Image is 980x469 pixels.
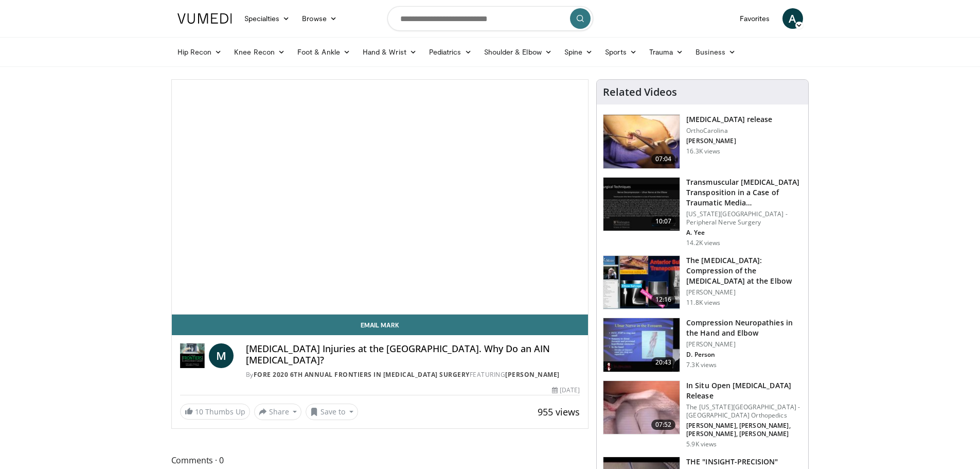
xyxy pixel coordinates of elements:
[254,404,302,420] button: Share
[686,318,802,338] h3: Compression Neuropathies in the Hand and Elbow
[686,229,802,237] p: A. Yee
[603,256,680,309] img: 318007_0003_1.png.150x105_q85_crop-smart_upscale.jpg
[387,6,593,31] input: Search topics, interventions
[172,315,589,335] a: Email Mark
[558,42,599,62] a: Spine
[686,403,802,420] p: The [US_STATE][GEOGRAPHIC_DATA] - [GEOGRAPHIC_DATA] Orthopedics
[686,422,802,438] p: [PERSON_NAME], [PERSON_NAME], [PERSON_NAME], [PERSON_NAME]
[686,340,802,349] p: [PERSON_NAME]
[171,454,589,467] span: Comments 0
[603,381,680,435] img: 0b6080ae-6dc8-43bf-97c3-fccb8b25af89.150x105_q85_crop-smart_upscale.jpg
[603,255,802,310] a: 12:16 The [MEDICAL_DATA]: Compression of the [MEDICAL_DATA] at the Elbow [PERSON_NAME] 11.8K views
[180,404,250,420] a: 10 Thumbs Up
[291,42,357,62] a: Foot & Ankle
[643,42,690,62] a: Trauma
[357,42,423,62] a: Hand & Wrist
[686,177,802,208] h3: Transmuscular [MEDICAL_DATA] Transposition in a Case of Traumatic Media…
[651,154,676,164] span: 07:04
[686,137,772,145] p: [PERSON_NAME]
[306,404,358,420] button: Save to
[296,8,343,29] a: Browse
[603,380,802,448] a: 07:52 In Situ Open [MEDICAL_DATA] Release The [US_STATE][GEOGRAPHIC_DATA] - [GEOGRAPHIC_DATA] Ort...
[686,380,802,401] h3: In Situ Open [MEDICAL_DATA] Release
[478,42,558,62] a: Shoulder & Elbow
[686,255,802,286] h3: The [MEDICAL_DATA]: Compression of the [MEDICAL_DATA] at the Elbow
[195,407,203,416] span: 10
[423,42,478,62] a: Pediatrics
[686,127,772,135] p: OrthoCarolina
[686,351,802,359] p: D. Person
[686,288,802,297] p: [PERSON_NAME]
[246,370,580,379] div: By FEATURING
[603,114,802,169] a: 07:04 [MEDICAL_DATA] release OrthoCarolina [PERSON_NAME] 16.3K views
[651,420,676,430] span: 07:52
[538,406,580,418] span: 955 views
[651,216,676,227] span: 10:07
[603,318,680,372] img: b54436d8-8e88-4114-8e17-c60436be65a7.150x105_q85_crop-smart_upscale.jpg
[177,13,232,24] img: VuMedi Logo
[599,42,643,62] a: Sports
[689,42,742,62] a: Business
[505,370,560,379] a: [PERSON_NAME]
[603,177,802,247] a: 10:07 Transmuscular [MEDICAL_DATA] Transposition in a Case of Traumatic Media… [US_STATE][GEOGRAP...
[686,210,802,227] p: [US_STATE][GEOGRAPHIC_DATA] - Peripheral Nerve Surgery
[603,318,802,372] a: 20:43 Compression Neuropathies in the Hand and Elbow [PERSON_NAME] D. Person 7.3K views
[686,361,717,369] p: 7.3K views
[209,343,234,368] a: M
[238,8,296,29] a: Specialties
[603,86,677,98] h4: Related Videos
[686,440,717,448] p: 5.9K views
[782,8,803,29] a: A
[228,42,291,62] a: Knee Recon
[686,299,720,307] p: 11.8K views
[651,357,676,368] span: 20:43
[686,147,720,155] p: 16.3K views
[686,239,720,247] p: 14.2K views
[603,115,680,168] img: 9e05bb75-c6cc-4deb-a881-5da78488bb89.150x105_q85_crop-smart_upscale.jpg
[254,370,470,379] a: FORE 2020 6th Annual Frontiers in [MEDICAL_DATA] Surgery
[686,114,772,125] h3: [MEDICAL_DATA] release
[246,343,580,366] h4: [MEDICAL_DATA] Injuries at the [GEOGRAPHIC_DATA]. Why Do an AIN [MEDICAL_DATA]?
[651,294,676,305] span: 12:16
[734,8,776,29] a: Favorites
[171,42,228,62] a: Hip Recon
[180,343,205,368] img: FORE 2020 6th Annual Frontiers in Upper Extremity Surgery
[552,386,580,395] div: [DATE]
[172,80,589,315] video-js: Video Player
[603,178,680,231] img: Videography---Title-Standard_1.jpg.150x105_q85_crop-smart_upscale.jpg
